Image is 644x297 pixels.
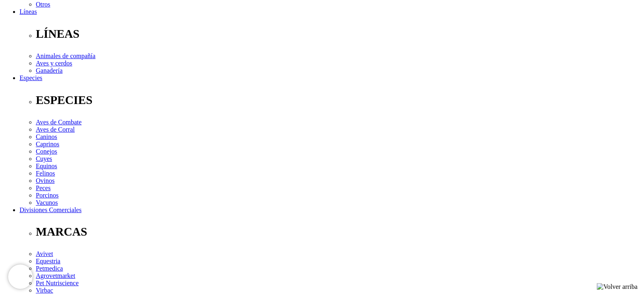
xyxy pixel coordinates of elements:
[36,184,50,191] a: Peces
[20,206,81,213] a: Divisiones Comerciales
[36,52,96,59] a: Animales de compañía
[36,133,57,140] a: Caninos
[36,60,72,67] a: Aves y cerdos
[597,283,637,290] img: Volver arriba
[36,148,57,155] a: Conejos
[36,280,79,286] a: Pet Nutriscience
[36,93,641,107] p: ESPECIES
[36,258,60,264] a: Equestria
[20,74,42,81] a: Especies
[36,192,59,199] a: Porcinos
[36,126,75,133] a: Aves de Corral
[20,8,37,15] a: Líneas
[36,250,53,257] a: Avivet
[36,1,50,8] a: Otros
[36,265,63,272] a: Petmedica
[36,199,58,206] a: Vacunos
[36,177,55,184] a: Ovinos
[36,287,53,294] a: Virbac
[36,119,82,126] a: Aves de Combate
[36,141,59,147] a: Caprinos
[36,225,641,238] p: MARCAS
[36,155,52,162] a: Cuyes
[36,27,641,41] p: LÍNEAS
[36,163,57,169] a: Equinos
[36,67,63,74] a: Ganadería
[36,170,55,177] a: Felinos
[8,264,33,289] iframe: Brevo live chat
[36,272,75,279] a: Agrovetmarket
